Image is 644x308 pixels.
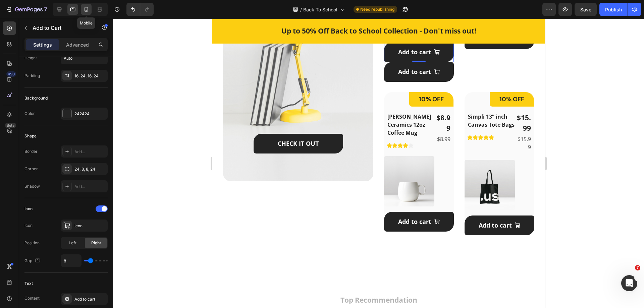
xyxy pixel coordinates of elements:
div: Add... [74,184,106,190]
div: Shadow [24,183,40,189]
div: $15.99 [303,116,319,133]
span: Right [91,240,101,246]
div: 242424 [74,111,106,117]
div: Content [24,295,40,301]
button: Save [575,3,597,16]
div: Icon [24,223,33,229]
span: Left [69,240,76,246]
span: Need republishing [360,6,394,12]
div: Position [24,240,40,246]
div: Icon [74,223,106,229]
div: 24, 8, 8, 24 [74,166,106,172]
div: 16, 24, 16, 24 [74,73,106,79]
p: Add to Cart [33,24,90,32]
input: Auto [61,255,81,267]
h1: Simpli 13” inch Canvas Tote Bags [255,93,303,111]
div: Corner [24,166,38,172]
iframe: Intercom live chat [621,275,637,291]
span: 7 [635,265,640,270]
span: Save [580,7,591,12]
div: Add to cart [186,198,219,207]
div: $15.99 [303,93,319,116]
iframe: Design area [212,19,545,308]
div: $8.99 [223,116,239,125]
div: Add to cart [74,296,106,302]
div: Gap [24,256,42,265]
div: Color [24,111,35,117]
div: Beta [5,123,16,128]
button: Add to cart [172,193,241,213]
div: Add... [74,149,106,155]
div: 450 [6,71,16,77]
p: Settings [33,41,52,48]
div: Add to cart [266,202,300,211]
p: Top Recommendation [11,276,321,287]
button: 7 [3,3,50,16]
div: Padding [24,73,40,79]
span: / [300,6,302,13]
div: Shape [24,133,37,139]
p: Advanced [66,41,89,48]
div: Icon [24,206,33,212]
input: Auto [61,52,107,64]
div: Border [24,148,38,155]
p: 10% OFF [278,76,321,85]
button: Publish [599,3,628,16]
div: Undo/Redo [126,3,154,16]
div: Text [24,281,33,287]
div: Background [24,95,48,101]
div: $8.99 [223,93,239,116]
div: Publish [605,6,622,13]
div: Height [24,55,37,61]
span: Back To School [303,6,337,13]
p: 7 [44,5,47,13]
button: Add to cart [252,197,322,217]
